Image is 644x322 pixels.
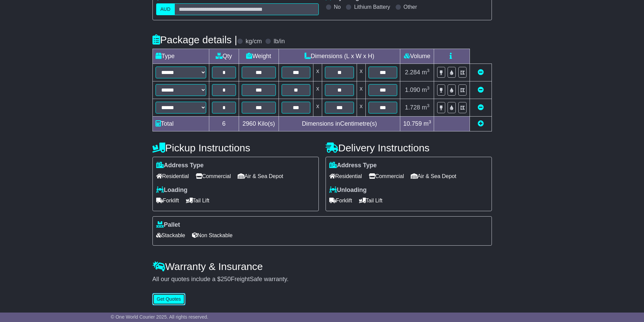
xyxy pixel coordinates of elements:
[152,142,319,153] h4: Pickup Instructions
[357,81,365,99] td: x
[478,120,484,127] a: Add new item
[422,86,430,93] span: m
[111,314,209,320] span: © One World Courier 2025. All rights reserved.
[411,171,456,181] span: Air & Sea Depot
[238,171,283,181] span: Air & Sea Depot
[424,120,431,127] span: m
[405,69,420,76] span: 2.284
[245,38,262,45] label: kg/cm
[427,103,430,108] sup: 3
[242,120,256,127] span: 2960
[156,162,204,169] label: Address Type
[405,104,420,111] span: 1.728
[329,195,352,206] span: Forklift
[334,4,341,10] label: No
[156,3,175,15] label: AUD
[313,64,322,81] td: x
[422,104,430,111] span: m
[209,117,239,131] td: 6
[279,49,400,64] td: Dimensions (L x W x H)
[152,34,237,45] h4: Package details |
[369,171,404,181] span: Commercial
[152,261,492,272] h4: Warranty & Insurance
[279,117,400,131] td: Dimensions in Centimetre(s)
[221,276,231,282] span: 250
[427,68,430,73] sup: 3
[329,171,362,181] span: Residential
[156,195,179,206] span: Forklift
[313,81,322,99] td: x
[422,69,430,76] span: m
[152,293,186,305] button: Get Quotes
[329,187,367,194] label: Unloading
[427,85,430,91] sup: 3
[357,64,365,81] td: x
[156,230,185,241] span: Stackable
[273,38,285,45] label: lb/in
[478,86,484,93] a: Remove this item
[429,119,431,124] sup: 3
[239,49,279,64] td: Weight
[405,86,420,93] span: 1.090
[196,171,231,181] span: Commercial
[152,276,492,283] div: All our quotes include a $ FreightSafe warranty.
[326,142,492,153] h4: Delivery Instructions
[156,221,180,229] label: Pallet
[152,117,209,131] td: Total
[403,120,422,127] span: 10.759
[478,69,484,76] a: Remove this item
[404,4,417,10] label: Other
[359,195,383,206] span: Tail Lift
[313,99,322,117] td: x
[239,117,279,131] td: Kilo(s)
[478,104,484,111] a: Remove this item
[186,195,210,206] span: Tail Lift
[354,4,390,10] label: Lithium Battery
[329,162,377,169] label: Address Type
[156,171,189,181] span: Residential
[400,49,434,64] td: Volume
[357,99,365,117] td: x
[156,187,188,194] label: Loading
[192,230,233,241] span: Non Stackable
[209,49,239,64] td: Qty
[152,49,209,64] td: Type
